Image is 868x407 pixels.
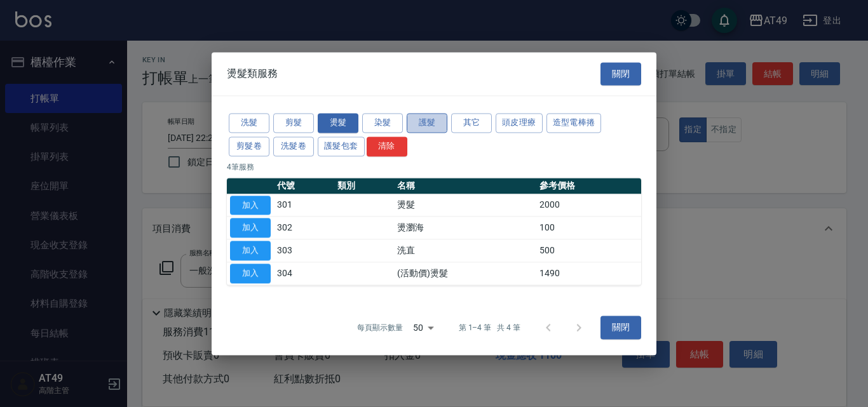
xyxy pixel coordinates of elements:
[600,316,641,340] button: 關閉
[274,239,334,262] td: 303
[274,194,334,217] td: 301
[394,262,536,285] td: (活動價)燙髮
[318,113,358,133] button: 燙髮
[230,196,271,215] button: 加入
[230,241,271,260] button: 加入
[536,178,641,194] th: 參考價格
[229,137,269,156] button: 剪髮卷
[459,322,520,333] p: 第 1–4 筆 共 4 筆
[229,113,269,133] button: 洗髮
[362,113,403,133] button: 染髮
[394,194,536,217] td: 燙髮
[496,113,543,133] button: 頭皮理療
[536,262,641,285] td: 1490
[273,113,314,133] button: 剪髮
[274,217,334,239] td: 302
[357,322,403,333] p: 每頁顯示數量
[546,113,602,133] button: 造型電棒捲
[536,217,641,239] td: 100
[227,67,278,80] span: 燙髮類服務
[273,137,314,156] button: 洗髮卷
[274,178,334,194] th: 代號
[318,137,365,156] button: 護髮包套
[408,310,438,345] div: 50
[227,161,641,173] p: 4 筆服務
[536,194,641,217] td: 2000
[230,264,271,283] button: 加入
[394,217,536,239] td: 燙瀏海
[230,218,271,238] button: 加入
[451,113,492,133] button: 其它
[600,62,641,86] button: 關閉
[394,239,536,262] td: 洗直
[536,239,641,262] td: 500
[334,178,395,194] th: 類別
[407,113,447,133] button: 護髮
[367,137,407,156] button: 清除
[274,262,334,285] td: 304
[394,178,536,194] th: 名稱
